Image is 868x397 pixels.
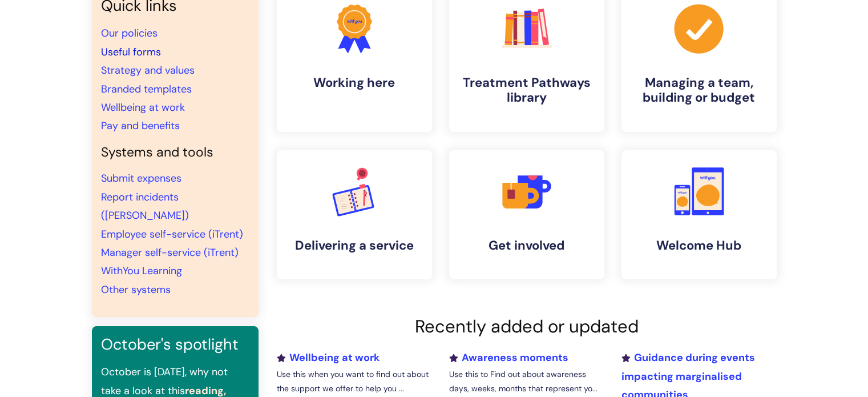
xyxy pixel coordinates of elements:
a: Submit expenses [101,171,181,185]
a: Get involved [449,150,604,279]
h2: Recently added or updated [277,316,777,337]
a: Manager self-service (iTrent) [101,246,239,259]
h4: Treatment Pathways library [458,75,595,106]
a: Strategy and values [101,63,195,77]
h4: Delivering a service [286,238,423,253]
a: Useful forms [101,45,161,59]
a: Employee self-service (iTrent) [101,227,243,241]
a: Branded templates [101,82,192,96]
h3: October's spotlight [101,335,249,354]
a: Wellbeing at work [277,351,380,364]
a: Delivering a service [277,150,432,279]
h4: Welcome Hub [631,238,768,253]
a: Welcome Hub [621,150,777,279]
h4: Systems and tools [101,145,249,161]
a: Wellbeing at work [101,101,185,114]
h4: Get involved [458,238,595,253]
a: Report incidents ([PERSON_NAME]) [101,190,189,222]
h4: Managing a team, building or budget [631,75,768,106]
a: Awareness moments [449,351,568,364]
a: Other systems [101,283,171,296]
a: Pay and benefits [101,119,180,133]
a: Our policies [101,26,158,40]
p: Use this when you want to find out about the support we offer to help you ... [277,367,432,396]
h4: Working here [286,75,423,90]
a: WithYou Learning [101,264,182,278]
p: Use this to Find out about awareness days, weeks, months that represent yo... [449,367,604,396]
